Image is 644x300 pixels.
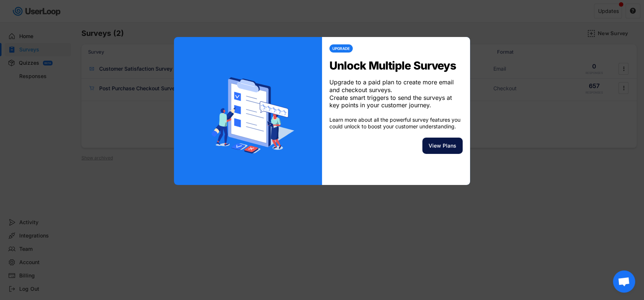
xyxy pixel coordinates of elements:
[329,117,463,130] div: Learn more about all the powerful survey features you could unlock to boost your customer underst...
[329,78,463,109] div: Upgrade to a paid plan to create more email and checkout surveys. Create smart triggers to send t...
[422,138,463,154] button: View Plans
[329,60,463,71] div: Unlock Multiple Surveys
[613,270,635,293] div: Chat abierto
[332,47,350,50] div: UPGRADE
